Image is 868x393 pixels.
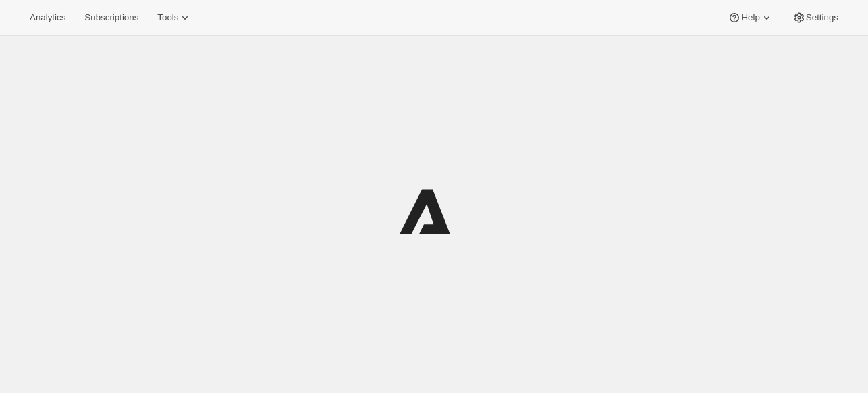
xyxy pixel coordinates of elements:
button: Analytics [22,8,74,27]
button: Tools [149,8,200,27]
button: Settings [784,8,846,27]
span: Analytics [30,12,65,23]
span: Tools [157,12,178,23]
span: Subscriptions [84,12,138,23]
button: Subscriptions [76,8,146,27]
span: Settings [806,12,838,23]
button: Help [720,8,781,27]
span: Help [741,12,759,23]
